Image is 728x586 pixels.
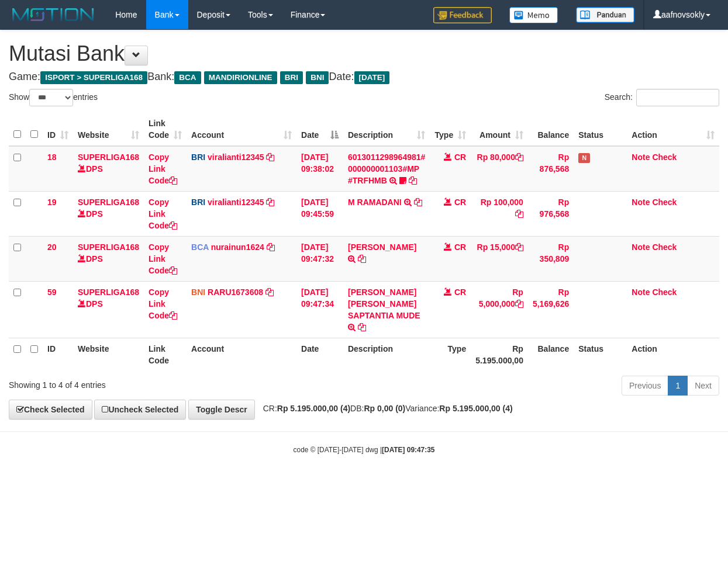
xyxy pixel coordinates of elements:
[528,236,574,281] td: Rp 350,809
[149,242,177,275] a: Copy Link Code
[149,152,177,185] a: Copy Link Code
[471,338,528,371] th: Rp 5.195.000,00
[266,152,274,162] a: Copy viralianti12345 to clipboard
[574,113,627,146] th: Status
[632,287,650,297] a: Note
[188,400,255,419] a: Toggle Descr
[632,197,650,207] a: Note
[627,113,719,146] th: Action: activate to sort column ascending
[187,338,296,371] th: Account
[687,376,719,396] a: Next
[73,113,144,146] th: Website: activate to sort column ascending
[306,71,329,84] span: BNI
[296,236,343,281] td: [DATE] 09:47:32
[265,287,274,297] a: Copy RARU1673608 to clipboard
[211,242,264,252] a: nurainun1624
[471,281,528,338] td: Rp 5,000,000
[509,7,558,23] img: Button%20Memo.svg
[174,71,201,84] span: BCA
[29,89,73,106] select: Showentries
[576,7,634,23] img: panduan.png
[78,242,139,252] a: SUPERLIGA168
[636,89,719,106] input: Search:
[622,376,668,396] a: Previous
[277,404,350,413] strong: Rp 5.195.000,00 (4)
[632,152,650,162] a: Note
[668,376,688,396] a: 1
[294,446,435,454] small: code © [DATE]-[DATE] dwg |
[78,287,139,297] a: SUPERLIGA168
[471,113,528,146] th: Amount: activate to sort column ascending
[358,323,366,332] a: Copy YULIANA THERESIA SAPTANTIA MUDE to clipboard
[454,152,466,162] span: CR
[144,338,187,371] th: Link Code
[73,236,144,281] td: DPS
[149,197,177,230] a: Copy Link Code
[515,299,523,308] a: Copy Rp 5,000,000 to clipboard
[9,42,719,65] h1: Mutasi Bank
[73,191,144,236] td: DPS
[9,400,92,419] a: Check Selected
[208,152,264,162] a: viralianti12345
[43,113,73,146] th: ID: activate to sort column ascending
[43,338,73,371] th: ID
[528,191,574,236] td: Rp 976,568
[73,146,144,192] td: DPS
[9,89,98,106] label: Show entries
[94,400,186,419] a: Uncheck Selected
[430,338,471,371] th: Type
[267,242,275,252] a: Copy nurainun1624 to clipboard
[515,209,523,219] a: Copy Rp 100,000 to clipboard
[47,242,57,252] span: 20
[430,113,471,146] th: Type: activate to sort column ascending
[433,7,492,23] img: Feedback.jpg
[652,287,677,297] a: Check
[191,197,205,207] span: BRI
[280,71,303,84] span: BRI
[9,375,295,391] div: Showing 1 to 4 of 4 entries
[528,113,574,146] th: Balance
[454,197,466,207] span: CR
[296,338,343,371] th: Date
[652,197,677,207] a: Check
[47,152,57,162] span: 18
[574,338,627,371] th: Status
[354,71,390,84] span: [DATE]
[204,71,277,84] span: MANDIRIONLINE
[144,113,187,146] th: Link Code: activate to sort column ascending
[652,242,677,252] a: Check
[9,6,98,23] img: MOTION_logo.png
[266,197,274,207] a: Copy viralianti12345 to clipboard
[348,242,416,252] a: [PERSON_NAME]
[73,338,144,371] th: Website
[652,152,677,162] a: Check
[515,242,523,252] a: Copy Rp 15,000 to clipboard
[439,404,512,413] strong: Rp 5.195.000,00 (4)
[208,197,264,207] a: viralianti12345
[9,71,719,83] h4: Game: Bank: Date:
[149,287,177,320] a: Copy Link Code
[471,146,528,192] td: Rp 80,000
[414,197,422,207] a: Copy M RAMADANI to clipboard
[191,242,209,252] span: BCA
[296,191,343,236] td: [DATE] 09:45:59
[343,113,430,146] th: Description: activate to sort column ascending
[454,242,466,252] span: CR
[578,153,590,163] span: Has Note
[47,197,57,207] span: 19
[364,404,405,413] strong: Rp 0,00 (0)
[348,197,402,207] a: M RAMADANI
[454,287,466,297] span: CR
[296,113,343,146] th: Date: activate to sort column descending
[187,113,296,146] th: Account: activate to sort column ascending
[47,287,57,297] span: 59
[528,338,574,371] th: Balance
[296,281,343,338] td: [DATE] 09:47:34
[191,287,205,297] span: BNI
[78,152,139,162] a: SUPERLIGA168
[191,152,205,162] span: BRI
[409,176,417,185] a: Copy 6013011298964981# 000000001103#MP #TRFHMB to clipboard
[605,89,719,106] label: Search:
[348,287,420,320] a: [PERSON_NAME] [PERSON_NAME] SAPTANTIA MUDE
[632,242,650,252] a: Note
